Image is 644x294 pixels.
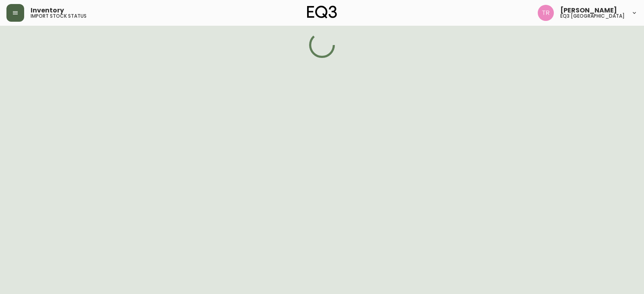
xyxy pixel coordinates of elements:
img: logo [307,6,337,19]
h5: eq3 [GEOGRAPHIC_DATA] [560,14,625,19]
span: [PERSON_NAME] [560,7,617,14]
span: Inventory [31,7,64,14]
img: 214b9049a7c64896e5c13e8f38ff7a87 [538,5,554,21]
h5: import stock status [31,14,87,19]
